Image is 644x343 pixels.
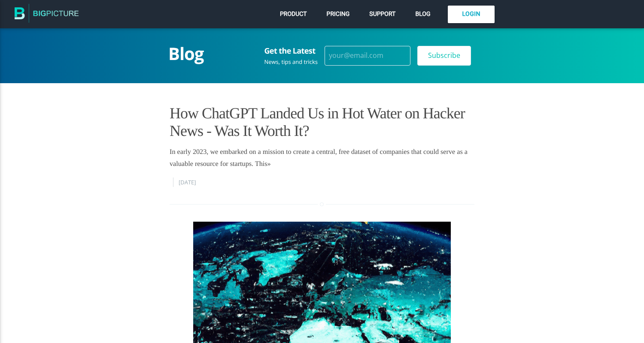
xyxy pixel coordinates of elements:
a: Product [278,9,309,20]
span: » [267,160,271,168]
a: Blog [168,42,204,65]
a: Support [367,9,398,20]
a: How ChatGPT Landed Us in Hot Water on Hacker News - Was It Worth It? [170,105,465,139]
a: In early 2023, we embarked on a mission to create a central, free dataset of companies that could... [170,148,468,168]
a: Login [448,6,495,23]
h3: Get the Latest [264,47,318,56]
a: Pricing [325,9,352,20]
span: Product [280,11,307,18]
span: Pricing [327,11,350,18]
a: Blog [413,9,432,20]
input: your@email.com [325,46,410,66]
time: [DATE] [173,178,196,187]
input: Subscribe [417,46,471,66]
div: News, tips and tricks [264,59,318,65]
img: The BigPicture.io Blog [15,3,79,25]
